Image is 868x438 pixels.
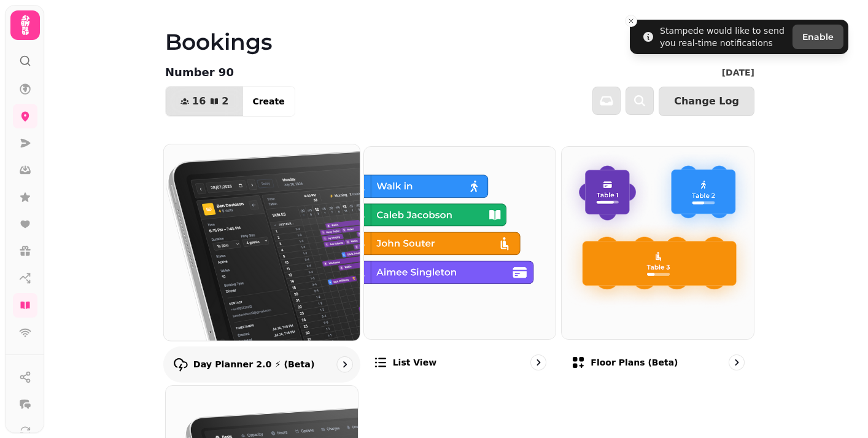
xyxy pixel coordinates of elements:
svg: go to [532,356,544,369]
p: List view [393,356,436,369]
p: Number 90 [165,64,234,81]
button: Close toast [625,15,637,27]
svg: go to [338,358,351,370]
div: Stampede would like to send you real-time notifications [660,25,788,49]
button: Enable [792,25,843,49]
svg: go to [730,356,743,369]
p: Day Planner 2.0 ⚡ (Beta) [193,358,315,370]
button: Change Log [659,87,754,116]
p: Floor Plans (beta) [591,356,678,369]
img: List view [364,147,556,339]
a: Floor Plans (beta)Floor Plans (beta) [561,146,754,380]
span: 16 [192,96,206,106]
span: Change Log [674,96,739,106]
button: 162 [166,87,243,116]
a: List viewList view [363,146,557,380]
img: Floor Plans (beta) [562,147,754,339]
button: Create [242,87,294,116]
img: Day Planner 2.0 ⚡ (Beta) [154,135,370,350]
span: 2 [222,96,228,106]
span: Create [252,97,284,106]
p: [DATE] [722,66,754,79]
a: Day Planner 2.0 ⚡ (Beta)Day Planner 2.0 ⚡ (Beta) [163,144,360,382]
